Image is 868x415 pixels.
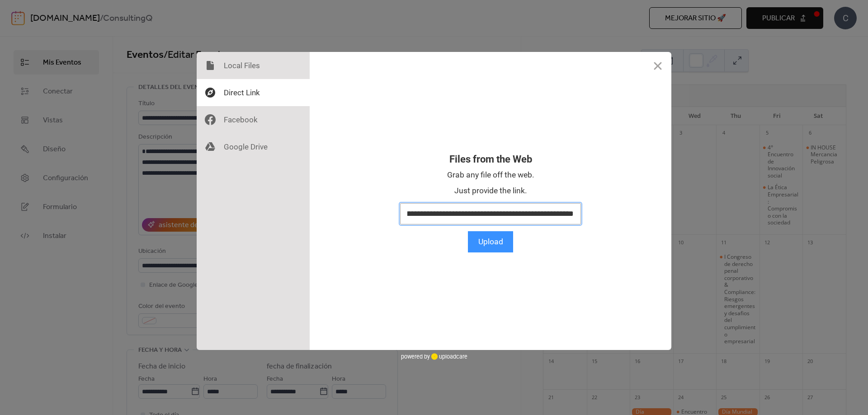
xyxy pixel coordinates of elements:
[447,169,534,181] div: Grab any file off the web.
[197,52,310,79] div: Local Files
[449,154,532,165] div: Files from the Web
[454,185,527,196] div: Just provide the link.
[430,353,467,360] a: uploadcare
[401,350,467,364] div: powered by
[197,133,310,160] div: Google Drive
[197,79,310,106] div: Direct Link
[468,231,513,252] button: Upload
[197,106,310,133] div: Facebook
[644,52,671,79] button: Close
